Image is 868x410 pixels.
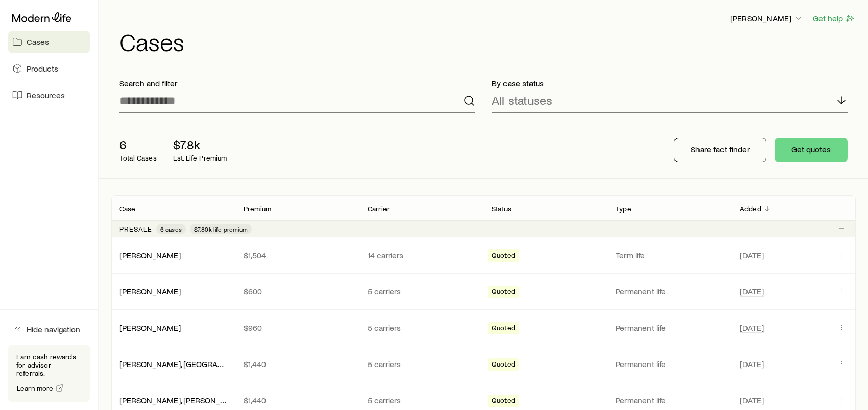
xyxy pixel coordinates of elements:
[492,78,848,88] p: By case status
[616,323,724,333] p: Permanent life
[492,324,515,334] span: Quoted
[368,250,475,260] p: 14 carriers
[173,138,227,152] p: $7.8k
[119,250,181,261] div: [PERSON_NAME]
[616,395,724,405] p: Permanent life
[119,286,181,297] div: [PERSON_NAME]
[173,154,227,162] p: Est. Life Premium
[8,84,90,106] a: Resources
[27,63,58,74] span: Products
[616,204,632,213] p: Type
[119,225,152,233] p: Presale
[730,13,804,25] button: [PERSON_NAME]
[368,204,390,213] p: Carrier
[16,353,82,377] p: Earn cash rewards for advisor referrals.
[368,359,475,369] p: 5 carriers
[616,359,724,369] p: Permanent life
[244,250,351,260] p: $1,504
[119,323,181,333] div: [PERSON_NAME]
[775,138,848,162] button: Get quotes
[119,154,157,162] p: Total Cases
[492,360,515,371] span: Quoted
[160,225,182,233] span: 6 cases
[492,204,511,213] p: Status
[616,250,724,260] p: Term life
[368,286,475,297] p: 5 carriers
[812,13,856,25] button: Get help
[119,29,856,54] h1: Cases
[730,13,804,24] p: [PERSON_NAME]
[119,78,475,88] p: Search and filter
[8,318,90,340] button: Hide navigation
[244,204,271,213] p: Premium
[740,204,761,213] p: Added
[244,323,351,333] p: $960
[368,323,475,333] p: 5 carriers
[492,287,515,298] span: Quoted
[119,359,227,370] div: [PERSON_NAME], [GEOGRAPHIC_DATA]
[8,57,90,80] a: Products
[492,251,515,262] span: Quoted
[17,384,54,392] span: Learn more
[492,396,515,407] span: Quoted
[119,286,181,296] a: [PERSON_NAME]
[368,395,475,405] p: 5 carriers
[194,225,248,233] span: $7.80k life premium
[119,250,181,260] a: [PERSON_NAME]
[119,138,157,152] p: 6
[119,359,260,369] a: [PERSON_NAME], [GEOGRAPHIC_DATA]
[740,359,764,369] span: [DATE]
[616,286,724,297] p: Permanent life
[244,286,351,297] p: $600
[492,93,552,107] p: All statuses
[740,395,764,405] span: [DATE]
[119,395,227,406] div: [PERSON_NAME], [PERSON_NAME]
[740,323,764,333] span: [DATE]
[740,286,764,297] span: [DATE]
[8,31,90,53] a: Cases
[27,37,49,47] span: Cases
[119,395,245,405] a: [PERSON_NAME], [PERSON_NAME]
[691,144,750,154] p: Share fact finder
[8,345,90,402] div: Earn cash rewards for advisor referrals.Learn more
[674,138,766,162] button: Share fact finder
[27,90,65,100] span: Resources
[27,324,80,334] span: Hide navigation
[244,359,351,369] p: $1,440
[119,204,136,213] p: Case
[244,395,351,405] p: $1,440
[740,250,764,260] span: [DATE]
[119,323,181,332] a: [PERSON_NAME]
